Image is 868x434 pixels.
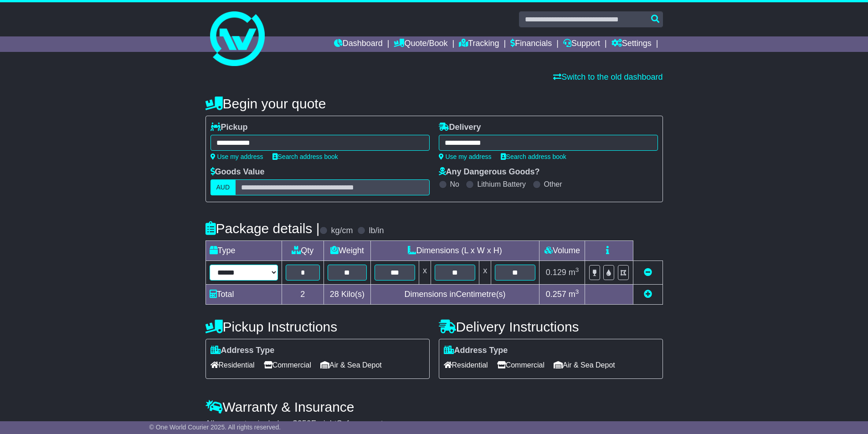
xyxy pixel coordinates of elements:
[264,358,311,372] span: Commercial
[439,153,492,160] a: Use my address
[282,241,324,261] td: Qty
[575,288,579,295] sup: 3
[211,167,265,177] label: Goods Value
[330,290,339,299] span: 28
[575,266,579,273] sup: 3
[553,72,663,82] a: Switch to the old dashboard
[497,358,544,372] span: Commercial
[149,424,281,431] span: © One World Courier 2025. All rights reserved.
[644,290,652,299] a: Add new item
[320,358,382,372] span: Air & Sea Depot
[546,268,566,277] span: 0.129
[211,346,275,356] label: Address Type
[394,36,447,52] a: Quote/Book
[439,123,481,133] label: Delivery
[298,419,311,428] span: 250
[211,153,263,160] a: Use my address
[479,261,491,285] td: x
[331,226,353,236] label: kg/cm
[544,180,562,189] label: Other
[546,290,566,299] span: 0.257
[370,241,539,261] td: Dimensions (L x W x H)
[205,419,663,429] div: All our quotes include a $ FreightSafe warranty.
[501,153,566,160] a: Search address book
[282,285,324,305] td: 2
[569,268,579,277] span: m
[205,285,282,305] td: Total
[477,180,526,189] label: Lithium Battery
[539,241,585,261] td: Volume
[211,358,255,372] span: Residential
[611,36,652,52] a: Settings
[205,221,320,236] h4: Package details |
[569,290,579,299] span: m
[205,399,663,414] h4: Warranty & Insurance
[450,180,459,189] label: No
[444,346,508,356] label: Address Type
[459,36,499,52] a: Tracking
[369,226,384,236] label: lb/in
[563,36,600,52] a: Support
[644,268,652,277] a: Remove this item
[211,123,248,133] label: Pickup
[205,96,663,111] h4: Begin your quote
[510,36,552,52] a: Financials
[419,261,431,285] td: x
[554,358,615,372] span: Air & Sea Depot
[324,241,371,261] td: Weight
[272,153,338,160] a: Search address book
[334,36,383,52] a: Dashboard
[439,167,540,177] label: Any Dangerous Goods?
[205,319,430,334] h4: Pickup Instructions
[370,285,539,305] td: Dimensions in Centimetre(s)
[444,358,488,372] span: Residential
[439,319,663,334] h4: Delivery Instructions
[205,241,282,261] td: Type
[211,179,236,195] label: AUD
[324,285,371,305] td: Kilo(s)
